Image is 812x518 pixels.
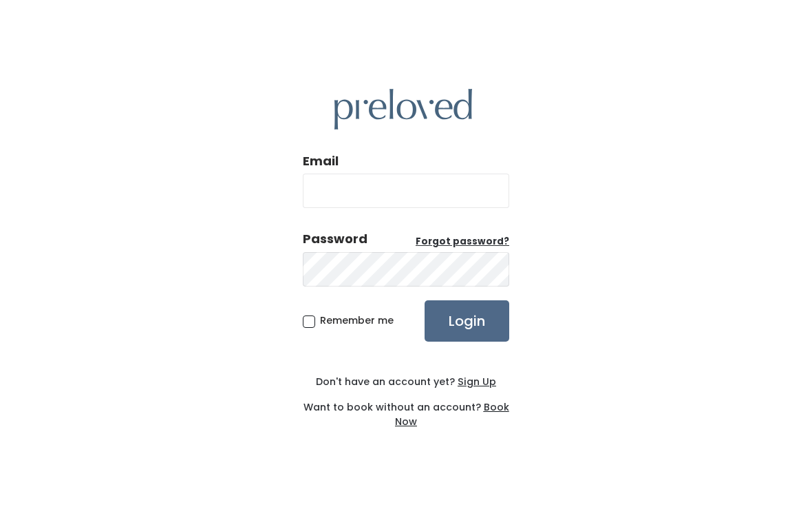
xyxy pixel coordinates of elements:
a: Forgot password? [416,235,509,249]
a: Book Now [395,400,509,428]
a: Sign Up [455,375,496,388]
div: Don't have an account yet? [303,375,509,389]
u: Sign Up [458,375,496,388]
label: Email [303,152,339,170]
div: Password [303,230,367,248]
span: Remember me [320,313,394,327]
u: Forgot password? [416,235,509,248]
input: Login [425,300,509,342]
div: Want to book without an account? [303,389,509,429]
img: preloved logo [334,89,472,129]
